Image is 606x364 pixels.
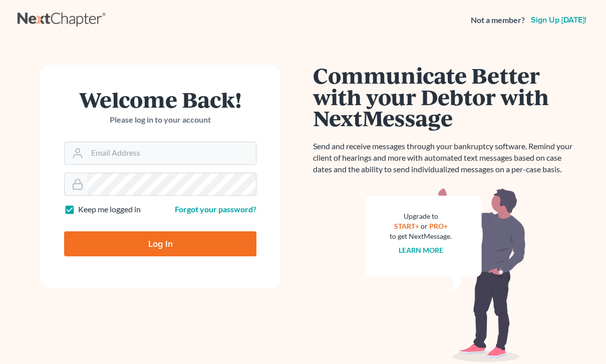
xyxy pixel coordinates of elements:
input: Email Address [87,142,256,164]
a: START+ [394,222,419,230]
span: or [421,222,428,230]
p: Please log in to your account [64,114,256,126]
a: Learn more [399,246,443,254]
label: Keep me logged in [78,204,141,215]
div: to get NextMessage. [390,231,452,241]
a: PRO+ [429,222,448,230]
h1: Welcome Back! [64,89,256,110]
img: nextmessage_bg-59042aed3d76b12b5cd301f8e5b87938c9018125f34e5fa2b7a6b67550977c72.svg [366,187,526,362]
p: Send and receive messages through your bankruptcy software. Remind your client of hearings and mo... [313,141,578,175]
strong: Not a member? [471,15,525,26]
a: Sign up [DATE]! [529,16,588,24]
h1: Communicate Better with your Debtor with NextMessage [313,65,578,129]
a: Forgot your password? [175,204,256,214]
div: Upgrade to [390,211,452,221]
input: Log In [64,231,256,256]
